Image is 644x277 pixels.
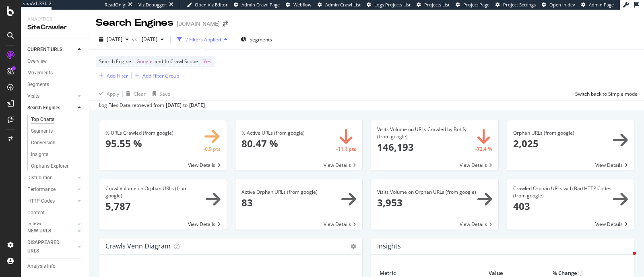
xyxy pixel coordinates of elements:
div: [DATE] [189,102,205,109]
span: Project Page [463,2,489,8]
div: Insights [31,150,48,159]
button: Add Filter Group [132,71,179,80]
div: 2 Filters Applied [185,36,221,43]
button: [DATE] [96,33,132,46]
a: Insights [31,150,83,159]
div: Search Engines [96,16,173,30]
span: 2024 Jul. 29th [138,36,157,43]
span: 2025 Aug. 18th [107,36,122,43]
a: Top Charts [31,115,83,124]
div: ReadOnly: [105,2,126,8]
div: DISAPPEARED URLS [27,238,68,255]
div: [DATE] [166,102,182,109]
a: Segments [27,80,83,89]
h4: Crawls Venn Diagram [105,241,171,252]
div: Movements [27,69,53,77]
span: Segments [250,36,272,43]
span: Projects List [424,2,450,8]
a: Admin Page [581,2,614,8]
div: Performance [27,185,56,194]
div: Analysis Info [27,262,56,271]
div: NEW URLS [27,227,51,235]
span: = [132,58,135,65]
div: CURRENT URLS [27,45,62,54]
div: Visits [27,92,39,101]
a: Content [27,209,83,217]
button: 2 Filters Applied [174,33,231,46]
span: vs [132,36,138,43]
a: Webflow [286,2,312,8]
div: Distribution [27,174,53,182]
a: Performance [27,185,75,194]
button: Apply [96,87,119,100]
a: NEW URLS [27,227,75,235]
div: Conversion [31,139,56,147]
div: arrow-right-arrow-left [223,21,228,27]
a: Logs Projects List [367,2,411,8]
a: Visits [27,92,75,101]
a: Admin Crawl List [318,2,361,8]
a: Open Viz Editor [187,2,228,8]
div: SiteCrawler [27,23,83,32]
a: Project Settings [495,2,536,8]
a: Inlinks [27,220,75,229]
a: Orphans Explorer [31,162,83,170]
div: Add Filter [107,72,128,79]
button: Switch back to Simple mode [572,87,638,100]
span: Search Engine [99,58,131,65]
button: Add Filter [96,71,128,80]
div: Overview [27,57,47,66]
div: Add Filter Group [142,72,179,79]
span: Project Settings [503,2,536,8]
div: Log Files Data retrieved from to [99,102,205,109]
a: Conversion [31,139,83,147]
button: Save [149,87,170,100]
div: Switch back to Simple mode [575,90,638,97]
span: In Crawl Scope [165,58,198,65]
div: Apply [107,90,119,97]
a: HTTP Codes [27,197,75,205]
div: Save [159,90,170,97]
a: Search Engines [27,104,75,112]
div: Content [27,209,45,217]
div: Segments [27,80,49,89]
div: [DOMAIN_NAME] [177,20,220,28]
button: [DATE] [138,33,167,46]
div: HTTP Codes [27,197,55,205]
a: Analysis Info [27,262,83,271]
div: Search Engines [27,104,60,112]
div: Inlinks [27,220,41,229]
button: Clear [123,87,146,100]
a: Segments [31,127,83,135]
h4: Insights [377,241,401,252]
button: Segments [237,33,275,46]
a: Distribution [27,174,75,182]
span: Admin Crawl List [325,2,361,8]
div: Viz Debugger: [138,2,167,8]
div: Analytics [27,16,83,23]
a: CURRENT URLS [27,45,75,54]
a: Movements [27,69,83,77]
span: Webflow [293,2,312,8]
iframe: Intercom live chat [617,250,636,269]
span: Google [136,56,153,67]
span: Open Viz Editor [195,2,228,8]
span: Admin Page [589,2,614,8]
a: Open in dev [542,2,575,8]
div: Segments [31,127,53,135]
a: DISAPPEARED URLS [27,238,75,255]
a: Admin Crawl Page [234,2,280,8]
span: Logs Projects List [374,2,411,8]
a: Projects List [417,2,450,8]
span: Open in dev [549,2,575,8]
span: and [155,58,163,65]
a: Overview [27,57,83,66]
i: Options [351,244,356,249]
div: Top Charts [31,115,54,124]
span: Admin Crawl Page [242,2,280,8]
div: Clear [134,90,146,97]
div: Orphans Explorer [31,162,68,170]
span: Yes [203,56,211,67]
a: Project Page [456,2,489,8]
span: = [199,58,202,65]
